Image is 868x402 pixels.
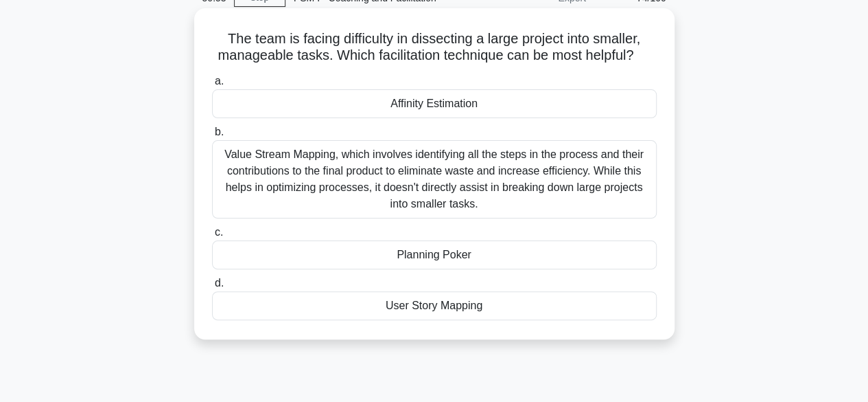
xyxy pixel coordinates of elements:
span: c. [215,226,223,238]
div: Affinity Estimation [212,89,657,118]
h5: The team is facing difficulty in dissecting a large project into smaller, manageable tasks. Which... [211,30,658,65]
span: b. [215,126,224,137]
span: a. [215,75,224,87]
div: Planning Poker [212,241,657,269]
div: Value Stream Mapping, which involves identifying all the steps in the process and their contribut... [212,140,657,219]
span: d. [215,277,224,289]
div: User Story Mapping [212,291,657,320]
